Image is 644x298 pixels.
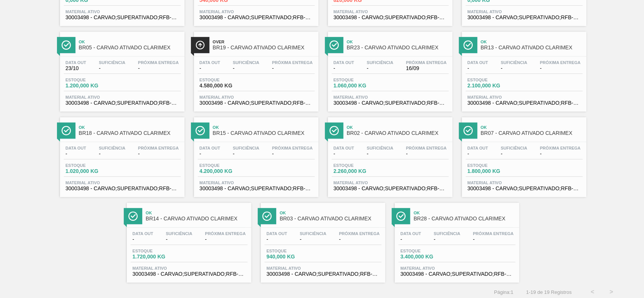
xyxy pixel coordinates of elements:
span: Ok [481,125,583,130]
span: Estoque [132,249,185,253]
span: - [138,66,179,71]
span: BR03 - CARVAO ATIVADO CLARIMEX [280,216,381,222]
span: Material ativo [334,180,447,185]
span: 30003498 - CARVAO;SUPERATIVADO;RFB-SA1; [467,100,581,106]
span: BR14 - CARVAO ATIVADO CLARIMEX [146,216,247,222]
span: Suficiência [99,146,125,150]
span: - [501,66,527,71]
span: 30003498 - CARVAO;SUPERATIVADO;RFB-SA1; [132,271,246,277]
span: Data out [266,231,287,236]
span: - [99,151,125,157]
img: Ícone [61,126,71,135]
a: ÍconeOkBR13 - CARVAO ATIVADO CLARIMEXData out-Suficiência-Próxima Entrega-Estoque2.100,000 KGMate... [456,26,590,112]
span: - [233,66,259,71]
span: Material ativo [334,95,447,99]
img: Ícone [463,40,473,50]
img: Ícone [396,211,406,221]
span: Material ativo [200,9,313,14]
span: - [300,237,326,242]
img: Ícone [61,40,71,50]
span: Ok [347,125,449,130]
span: Ok [146,211,247,215]
span: 30003498 - CARVAO;SUPERATIVADO;RFB-SA1; [200,186,313,191]
a: ÍconeOkBR14 - CARVAO ATIVADO CLARIMEXData out-Suficiência-Próxima Entrega-Estoque1.720,000 KGMate... [121,197,255,283]
span: Data out [66,60,86,65]
span: Próxima Entrega [138,60,179,65]
span: 2.260,000 KG [334,168,386,174]
span: Próxima Entrega [272,60,313,65]
span: 4.580,000 KG [200,83,252,89]
span: Suficiência [367,146,393,150]
span: 16/09 [406,66,447,71]
span: Próxima Entrega [406,60,447,65]
span: - [467,151,488,157]
span: 30003498 - CARVAO;SUPERATIVADO;RFB-SA1; [66,100,179,106]
span: Suficiência [166,231,192,236]
span: Próxima Entrega [138,146,179,150]
span: Ok [280,211,381,215]
span: Ok [79,125,181,130]
span: 3.400,000 KG [400,254,453,260]
span: BR19 - CARVAO ATIVADO CLARIMEX [213,45,315,50]
a: ÍconeOkBR07 - CARVAO ATIVADO CLARIMEXData out-Suficiência-Próxima Entrega-Estoque1.800,000 KGMate... [456,112,590,197]
span: - [433,237,460,242]
span: Material ativo [66,95,179,99]
span: Data out [334,146,354,150]
span: Estoque [400,249,453,253]
span: Ok [481,40,583,44]
span: 2.100,000 KG [467,83,520,89]
span: Estoque [66,78,118,82]
span: 30003498 - CARVAO;SUPERATIVADO;RFB-SA1; [200,100,313,106]
span: Estoque [200,163,252,168]
span: Data out [200,60,220,65]
span: - [467,66,488,71]
span: Suficiência [367,60,393,65]
span: Data out [467,60,488,65]
span: Ok [413,211,515,215]
span: - [473,237,513,242]
span: Suficiência [99,60,125,65]
span: - [233,151,259,157]
span: - [66,151,86,157]
a: ÍconeOkBR15 - CARVAO ATIVADO CLARIMEXData out-Suficiência-Próxima Entrega-Estoque4.200,000 KGMate... [188,112,322,197]
img: Ícone [195,126,205,135]
span: BR18 - CARVAO ATIVADO CLARIMEX [79,130,181,136]
a: ÍconeOkBR23 - CARVAO ATIVADO CLARIMEXData out-Suficiência-Próxima Entrega16/09Estoque1.060,000 KG... [322,26,456,112]
span: Próxima Entrega [540,146,581,150]
span: Ok [347,40,449,44]
span: 30003498 - CARVAO;SUPERATIVADO;RFB-SA1; [334,186,447,191]
span: Material ativo [400,266,513,270]
span: Material ativo [66,9,179,14]
span: Suficiência [233,60,259,65]
span: 30003498 - CARVAO;SUPERATIVADO;RFB-SA1; [467,186,581,191]
span: Estoque [334,163,386,168]
span: 1.800,000 KG [467,168,520,174]
span: 30003498 - CARVAO;SUPERATIVADO;RFB-SA1; [400,271,513,277]
a: ÍconeOverBR19 - CARVAO ATIVADO CLARIMEXData out-Suficiência-Próxima Entrega-Estoque4.580,000 KGMa... [188,26,322,112]
span: Suficiência [501,60,527,65]
span: Material ativo [467,95,581,99]
span: Suficiência [233,146,259,150]
img: Ícone [128,211,138,221]
img: Ícone [329,126,339,135]
span: - [334,151,354,157]
span: Material ativo [266,266,380,270]
span: Ok [79,40,181,44]
span: Data out [467,146,488,150]
span: Estoque [266,249,319,253]
span: Data out [334,60,354,65]
span: Data out [200,146,220,150]
span: 30003498 - CARVAO;SUPERATIVADO;RFB-SA1; [66,186,179,191]
span: Próxima Entrega [406,146,447,150]
span: - [200,151,220,157]
span: Suficiência [300,231,326,236]
span: Suficiência [433,231,460,236]
span: Material ativo [467,180,581,185]
span: - [166,237,192,242]
span: BR13 - CARVAO ATIVADO CLARIMEX [481,45,583,50]
img: Ícone [195,40,205,50]
span: - [540,66,581,71]
span: BR15 - CARVAO ATIVADO CLARIMEX [213,130,315,136]
span: Material ativo [467,9,581,14]
span: Próxima Entrega [473,231,513,236]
